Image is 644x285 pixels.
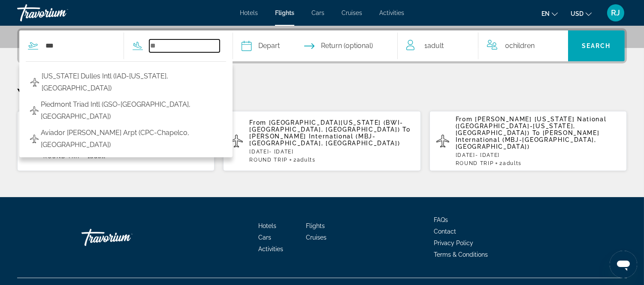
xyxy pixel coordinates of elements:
[532,129,540,136] span: To
[249,119,403,133] span: [GEOGRAPHIC_DATA][US_STATE] (BWI-[GEOGRAPHIC_DATA], [GEOGRAPHIC_DATA])
[456,152,620,158] p: [DATE] - [DATE]
[240,9,258,16] a: Hotels
[568,30,625,61] button: Search
[304,30,373,61] button: Select return date
[571,7,592,20] button: Change currency
[26,125,226,153] button: Aviador [PERSON_NAME] Arpt (CPC-Chapelco, [GEOGRAPHIC_DATA])
[223,111,420,171] button: From [GEOGRAPHIC_DATA][US_STATE] (BWI-[GEOGRAPHIC_DATA], [GEOGRAPHIC_DATA]) To [PERSON_NAME] Inte...
[321,40,373,52] span: Return (optional)
[456,160,494,166] span: ROUND TRIP
[610,251,637,278] iframe: Button to launch messaging window
[297,157,316,163] span: Adults
[258,222,276,229] a: Hotels
[249,119,266,126] span: From
[429,111,627,171] button: From [PERSON_NAME] [US_STATE] National ([GEOGRAPHIC_DATA]-[US_STATE], [GEOGRAPHIC_DATA]) To [PERS...
[434,216,448,223] a: FAQs
[402,126,410,133] span: To
[17,2,103,24] a: Travorium
[398,30,568,61] button: Travelers: 1 adult, 0 children
[41,99,222,123] span: Piedmont Triad Intl (GSO-[GEOGRAPHIC_DATA], [GEOGRAPHIC_DATA])
[275,9,294,16] a: Flights
[424,40,444,52] span: 1
[17,85,627,102] p: Your Recent Searches
[26,68,226,96] button: [US_STATE] Dulles Intl (IAD-[US_STATE], [GEOGRAPHIC_DATA])
[571,10,584,17] span: USD
[509,42,535,50] span: Children
[82,225,167,250] a: Go Home
[306,234,327,241] a: Cruises
[503,160,522,166] span: Adults
[505,40,535,52] span: 0
[242,30,280,61] button: Select depart date
[26,96,226,125] button: Piedmont Triad Intl (GSO-[GEOGRAPHIC_DATA], [GEOGRAPHIC_DATA])
[293,157,316,163] span: 2
[434,240,473,246] a: Privacy Policy
[342,9,362,16] a: Cruises
[434,251,488,258] a: Terms & Conditions
[41,127,222,151] span: Aviador [PERSON_NAME] Arpt (CPC-Chapelco, [GEOGRAPHIC_DATA])
[258,246,283,252] a: Activities
[456,129,600,150] span: [PERSON_NAME] International (MBJ-[GEOGRAPHIC_DATA], [GEOGRAPHIC_DATA])
[306,222,325,229] a: Flights
[582,42,611,49] span: Search
[456,116,607,136] span: [PERSON_NAME] [US_STATE] National ([GEOGRAPHIC_DATA]-[US_STATE], [GEOGRAPHIC_DATA])
[541,7,558,20] button: Change language
[434,228,456,235] a: Contact
[19,30,625,61] div: Search widget
[499,160,522,166] span: 2
[611,9,620,17] span: RJ
[427,42,444,50] span: Adult
[456,116,473,123] span: From
[249,149,414,155] p: [DATE] - [DATE]
[249,133,400,147] span: [PERSON_NAME] International (MBJ-[GEOGRAPHIC_DATA], [GEOGRAPHIC_DATA])
[249,157,287,163] span: ROUND TRIP
[258,234,271,241] a: Cars
[605,4,627,22] button: User Menu
[379,9,404,16] a: Activities
[541,10,550,17] span: en
[17,111,215,171] button: From [US_STATE] Dulles Intl (IAD-[US_STATE], [GEOGRAPHIC_DATA]) To Heathrow (LHR-[GEOGRAPHIC_DATA...
[42,70,222,94] span: [US_STATE] Dulles Intl (IAD-[US_STATE], [GEOGRAPHIC_DATA])
[311,9,324,16] a: Cars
